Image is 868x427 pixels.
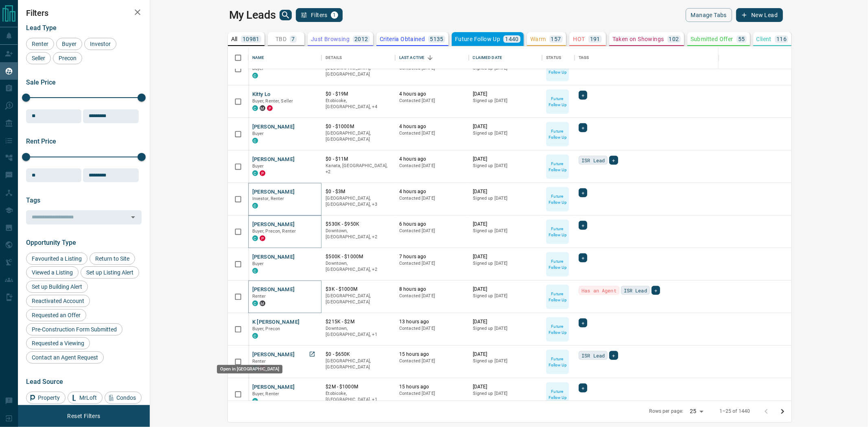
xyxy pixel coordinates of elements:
p: Signed up [DATE] [473,228,538,234]
div: + [579,188,587,197]
button: Open [127,211,139,223]
p: [GEOGRAPHIC_DATA], [GEOGRAPHIC_DATA] [326,293,391,305]
div: + [579,123,587,132]
p: Signed up [DATE] [473,260,538,267]
p: Future Follow Up [547,323,568,335]
p: Just Browsing [311,36,350,42]
p: Future Follow Up [547,161,568,173]
p: Future Follow Up [547,258,568,270]
div: Return to Site [90,253,135,265]
span: Property [35,394,63,401]
span: Precon [56,55,79,61]
div: property.ca [260,235,265,241]
p: $215K - $2M [326,318,391,325]
span: Contact an Agent Request [29,354,101,361]
span: Investor [87,41,114,47]
div: condos.ca [252,301,258,306]
p: Signed up [DATE] [473,195,538,202]
p: Signed up [DATE] [473,390,538,397]
span: MrLoft [77,394,100,401]
p: Contacted [DATE] [399,130,465,137]
span: Requested an Offer [29,312,83,318]
span: Buyer [252,261,264,266]
div: mrloft.ca [260,301,265,306]
span: + [582,221,584,229]
p: Signed up [DATE] [473,98,538,104]
p: $500K - $1000M [326,253,391,260]
div: Status [542,46,575,69]
p: Contacted [DATE] [399,195,465,202]
button: Go to next page [774,403,791,420]
div: property.ca [267,105,273,111]
div: Name [248,46,322,69]
p: Client [756,36,772,42]
div: Details [326,46,342,69]
span: Buyer, Precon [252,326,280,331]
span: Buyer [59,41,79,47]
p: 2012 [354,36,368,42]
p: Toronto [326,390,391,403]
span: Reactivated Account [29,298,87,304]
p: HOT [573,36,585,42]
p: Taken on Showings [612,36,664,42]
div: mrloft.ca [260,105,265,111]
p: Toronto [326,325,391,338]
p: Future Follow Up [547,96,568,108]
div: Viewed a Listing [26,266,79,279]
button: New Lead [736,8,783,22]
span: Lead Source [26,378,63,386]
p: Contacted [DATE] [399,163,465,169]
div: property.ca [260,170,265,176]
p: [DATE] [473,221,538,228]
p: 15 hours ago [399,383,465,390]
button: K [PERSON_NAME] [252,318,300,326]
p: Contacted [DATE] [399,390,465,397]
div: Status [546,46,561,69]
div: Investor [84,38,116,50]
p: [GEOGRAPHIC_DATA], [GEOGRAPHIC_DATA] [326,130,391,143]
span: + [582,189,584,197]
p: 8 hours ago [399,286,465,293]
span: Set up Listing Alert [83,269,136,276]
span: ISR Lead [582,351,605,359]
p: [GEOGRAPHIC_DATA], [GEOGRAPHIC_DATA] [326,65,391,78]
span: + [582,319,584,327]
span: Buyer, Renter, Seller [252,98,293,104]
span: + [612,156,615,164]
span: Favourited a Listing [29,255,85,262]
div: Reactivated Account [26,295,90,307]
p: 4 hours ago [399,188,465,195]
h2: Filters [26,8,142,18]
div: Set up Building Alert [26,281,88,293]
div: Tags [579,46,589,69]
p: 157 [551,36,561,42]
span: + [582,254,584,262]
div: Open in [GEOGRAPHIC_DATA] [217,365,282,373]
span: Opportunity Type [26,239,76,246]
p: West End, Midtown | Central, Toronto [326,195,391,208]
p: Signed up [DATE] [473,293,538,299]
p: Contacted [DATE] [399,228,465,234]
div: + [579,253,587,262]
button: [PERSON_NAME] [252,123,295,131]
div: + [609,156,618,165]
div: Pre-Construction Form Submitted [26,323,122,335]
p: [DATE] [473,383,538,390]
p: [DATE] [473,188,538,195]
p: Future Follow Up [547,226,568,238]
button: Filters1 [296,8,343,22]
p: 1–25 of 1440 [719,408,750,415]
span: + [582,91,584,99]
span: + [582,124,584,132]
button: Kitty Lo [252,91,271,98]
span: Renter [252,294,266,299]
p: TBD [275,36,286,42]
span: Condos [114,394,139,401]
button: Sort [424,52,436,63]
p: West End, East End, Burlington, Markham [326,98,391,110]
p: 55 [738,36,745,42]
p: $2M - $1000M [326,383,391,390]
a: Open in New Tab [307,349,317,359]
p: [DATE] [473,156,538,163]
div: Buyer [56,38,82,50]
